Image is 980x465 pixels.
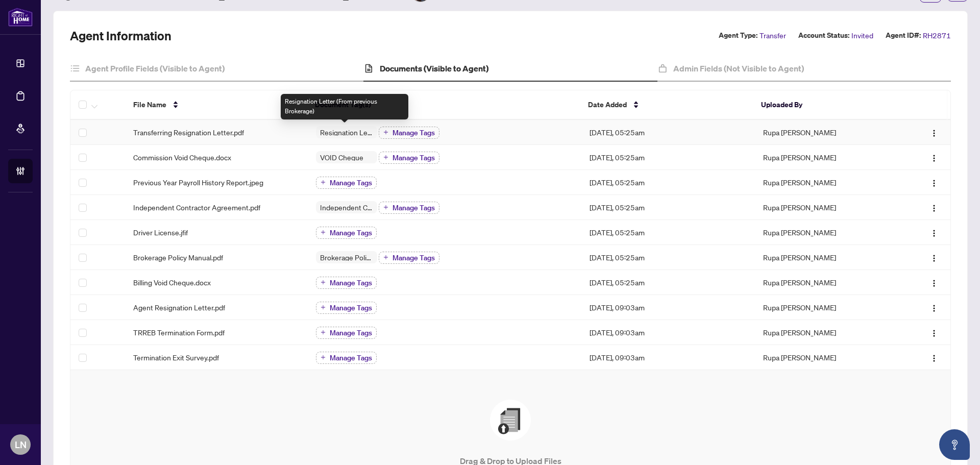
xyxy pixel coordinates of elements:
[755,145,892,170] td: Rupa [PERSON_NAME]
[755,195,892,220] td: Rupa [PERSON_NAME]
[316,129,377,136] span: Resignation Letter (From previous Brokerage)
[316,204,377,211] span: Independent Contractor Agreement
[581,270,755,295] td: [DATE], 05:25am
[85,62,225,75] h4: Agent Profile Fields (Visible to Agent)
[719,30,757,41] label: Agent Type:
[926,324,942,340] button: Logo
[581,120,755,145] td: [DATE], 05:25am
[133,327,225,338] span: TRREB Termination Form.pdf
[581,220,755,245] td: [DATE], 05:25am
[926,149,942,165] button: Logo
[133,302,225,313] span: Agent Resignation Letter.pdf
[673,62,804,75] h4: Admin Fields (Not Visible to Agent)
[581,245,755,270] td: [DATE], 05:25am
[930,129,938,137] img: Logo
[926,124,942,140] button: Logo
[755,345,892,370] td: Rupa [PERSON_NAME]
[133,227,188,238] span: Driver License.jfif
[133,127,244,138] span: Transferring Resignation Letter.pdf
[316,352,377,364] button: Manage Tags
[930,179,938,187] img: Logo
[380,62,488,75] h4: Documents (Visible to Agent)
[383,205,388,210] span: plus
[930,279,938,287] img: Logo
[581,195,755,220] td: [DATE], 05:25am
[330,179,372,186] span: Manage Tags
[379,127,439,139] button: Manage Tags
[330,354,372,361] span: Manage Tags
[581,295,755,320] td: [DATE], 09:03am
[926,174,942,190] button: Logo
[383,155,388,160] span: plus
[886,30,921,41] label: Agent ID#:
[133,277,211,288] span: Billing Void Cheque.docx
[581,345,755,370] td: [DATE], 09:03am
[393,154,435,161] span: Manage Tags
[581,320,755,345] td: [DATE], 09:03am
[755,245,892,270] td: Rupa [PERSON_NAME]
[755,170,892,195] td: Rupa [PERSON_NAME]
[8,8,33,27] img: logo
[926,349,942,365] button: Logo
[321,330,326,335] span: plus
[926,299,942,315] button: Logo
[759,30,786,41] span: Transfer
[316,302,377,314] button: Manage Tags
[939,429,970,460] button: Open asap
[321,355,326,360] span: plus
[379,252,439,264] button: Manage Tags
[133,177,263,188] span: Previous Year Payroll History Report.jpeg
[15,437,27,452] span: LN
[580,90,753,120] th: Date Added
[930,254,938,262] img: Logo
[316,154,367,161] span: VOID Cheque
[383,130,388,135] span: plus
[588,99,627,110] span: Date Added
[755,220,892,245] td: Rupa [PERSON_NAME]
[926,274,942,290] button: Logo
[798,30,849,41] label: Account Status:
[930,354,938,362] img: Logo
[393,254,435,261] span: Manage Tags
[316,277,377,289] button: Manage Tags
[581,145,755,170] td: [DATE], 05:25am
[316,327,377,339] button: Manage Tags
[755,120,892,145] td: Rupa [PERSON_NAME]
[125,90,307,120] th: File Name
[316,254,377,261] span: Brokerage Policy Manual
[930,154,938,162] img: Logo
[379,202,439,214] button: Manage Tags
[755,270,892,295] td: Rupa [PERSON_NAME]
[383,255,388,260] span: plus
[133,99,166,110] span: File Name
[930,329,938,337] img: Logo
[851,30,873,41] span: Invited
[321,180,326,185] span: plus
[923,30,951,41] span: RH2871
[926,224,942,240] button: Logo
[755,295,892,320] td: Rupa [PERSON_NAME]
[133,202,260,213] span: Independent Contractor Agreement.pdf
[930,204,938,212] img: Logo
[330,229,372,236] span: Manage Tags
[581,170,755,195] td: [DATE], 05:25am
[930,304,938,312] img: Logo
[330,329,372,336] span: Manage Tags
[379,152,439,164] button: Manage Tags
[133,152,231,163] span: Commission Void Cheque.docx
[753,90,889,120] th: Uploaded By
[321,230,326,235] span: plus
[133,352,219,363] span: Termination Exit Survey.pdf
[490,400,531,440] img: File Upload
[307,90,580,120] th: Document Tag(s)
[926,199,942,215] button: Logo
[321,280,326,285] span: plus
[321,305,326,310] span: plus
[930,229,938,237] img: Logo
[393,129,435,136] span: Manage Tags
[330,279,372,286] span: Manage Tags
[70,28,171,44] h2: Agent Information
[926,249,942,265] button: Logo
[330,304,372,311] span: Manage Tags
[755,320,892,345] td: Rupa [PERSON_NAME]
